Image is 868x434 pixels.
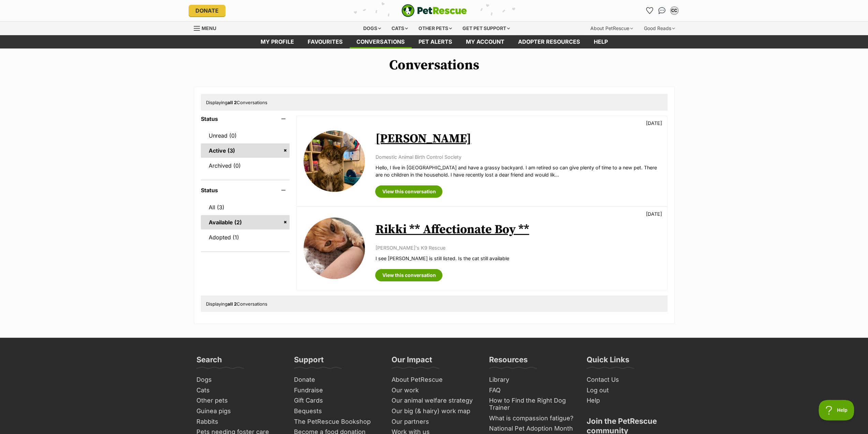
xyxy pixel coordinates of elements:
[375,164,660,179] p: Hello, I live in [GEOGRAPHIC_DATA] and have a grassy backyard. I am retired so can give plenty of...
[587,355,629,368] h3: Quick Links
[194,417,284,427] a: Rabbits
[201,230,290,244] a: Adopted (1)
[201,128,290,143] a: Unread (0)
[584,395,675,406] a: Help
[644,5,680,16] ul: Account quick links
[202,25,216,31] span: Menu
[389,385,480,396] a: Our work
[291,406,382,417] a: Bequests
[671,7,678,14] div: CC
[201,187,290,193] header: Status
[206,100,267,105] span: Displaying Conversations
[201,158,290,173] a: Archived (0)
[375,185,442,198] a: View this conversation
[375,255,660,262] p: I see [PERSON_NAME] is still listed. Is the cat still available
[291,395,382,406] a: Gift Cards
[644,5,655,16] a: Favourites
[194,385,284,396] a: Cats
[586,22,638,35] div: About PetRescue
[350,35,412,48] a: conversations
[489,355,528,368] h3: Resources
[201,143,290,158] a: Active (3)
[584,375,675,385] a: Contact Us
[389,406,480,417] a: Our big (& hairy) work map
[658,7,665,14] img: chat-41dd97257d64d25036548639549fe6c8038ab92f7586957e7f3b1b290dea8141.svg
[194,395,284,406] a: Other pets
[459,35,511,48] a: My account
[389,417,480,427] a: Our partners
[201,215,290,229] a: Available (2)
[414,22,457,35] div: Other pets
[375,244,660,251] p: [PERSON_NAME]'s K9 Rescue
[291,385,382,396] a: Fundraise
[486,423,577,434] a: National Pet Adoption Month
[401,4,467,17] img: logo-e224e6f780fb5917bec1dbf3a21bbac754714ae5b6737aabdf751b685950b380.svg
[304,218,365,279] img: Rikki ** Affectionate Boy **
[358,22,386,35] div: Dogs
[304,130,365,192] img: Danny
[646,210,662,218] p: [DATE]
[389,375,480,385] a: About PetRescue
[194,22,221,34] a: Menu
[511,35,587,48] a: Adopter resources
[486,375,577,385] a: Library
[194,375,284,385] a: Dogs
[486,395,577,413] a: How to Find the Right Dog Trainer
[412,35,459,48] a: Pet alerts
[301,35,350,48] a: Favourites
[196,355,222,368] h3: Search
[291,417,382,427] a: The PetRescue Bookshop
[401,4,467,17] a: PetRescue
[375,269,442,281] a: View this conversation
[646,120,662,127] p: [DATE]
[587,35,615,48] a: Help
[375,153,660,160] p: Domestic Animal Birth Control Society
[375,131,471,146] a: [PERSON_NAME]
[584,385,675,396] a: Log out
[194,406,284,417] a: Guinea pigs
[387,22,413,35] div: Cats
[227,301,237,307] strong: all 2
[639,22,680,35] div: Good Reads
[201,200,290,214] a: All (3)
[486,385,577,396] a: FAQ
[375,222,529,237] a: Rikki ** Affectionate Boy **
[189,5,225,16] a: Donate
[206,301,267,307] span: Displaying Conversations
[392,355,432,368] h3: Our Impact
[291,375,382,385] a: Donate
[657,5,667,16] a: Conversations
[201,116,290,122] header: Status
[389,395,480,406] a: Our animal welfare strategy
[254,35,301,48] a: My profile
[669,5,680,16] button: My account
[819,400,854,420] iframe: Help Scout Beacon - Open
[294,355,324,368] h3: Support
[458,22,515,35] div: Get pet support
[227,100,237,105] strong: all 2
[486,413,577,424] a: What is compassion fatigue?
